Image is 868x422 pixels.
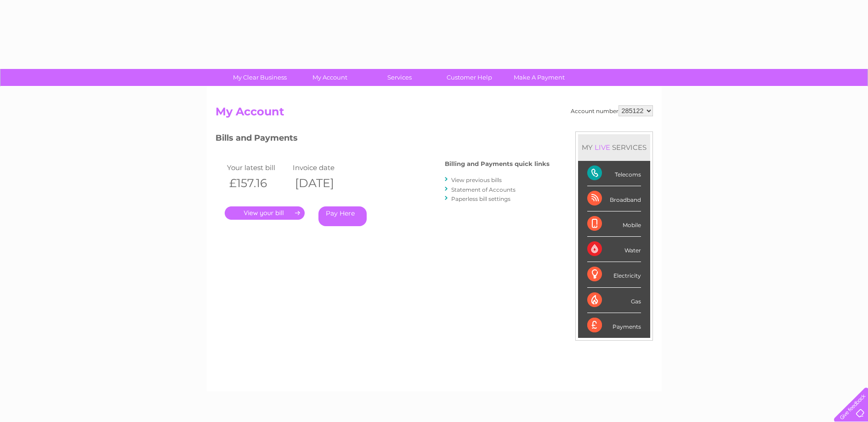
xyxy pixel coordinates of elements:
a: Services [362,69,437,86]
div: MY SERVICES [578,134,650,160]
div: Electricity [587,262,641,287]
div: Payments [587,313,641,338]
h2: My Account [216,105,653,123]
th: [DATE] [290,174,357,193]
a: Statement of Accounts [451,186,516,193]
div: Account number [571,105,653,116]
a: My Clear Business [222,69,298,86]
div: Gas [587,288,641,313]
h4: Billing and Payments quick links [445,160,550,167]
a: Pay Here [318,206,367,226]
a: Paperless bill settings [451,195,511,202]
div: Mobile [587,211,641,237]
a: Customer Help [431,69,507,86]
div: Broadband [587,186,641,211]
th: £157.16 [225,174,291,193]
a: . [225,206,305,220]
td: Invoice date [290,161,357,174]
div: LIVE [593,143,612,152]
div: Water [587,237,641,262]
div: Telecoms [587,161,641,186]
a: My Account [292,69,368,86]
h3: Bills and Payments [216,131,550,148]
a: Make A Payment [501,69,577,86]
td: Your latest bill [225,161,291,174]
a: View previous bills [451,177,502,183]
